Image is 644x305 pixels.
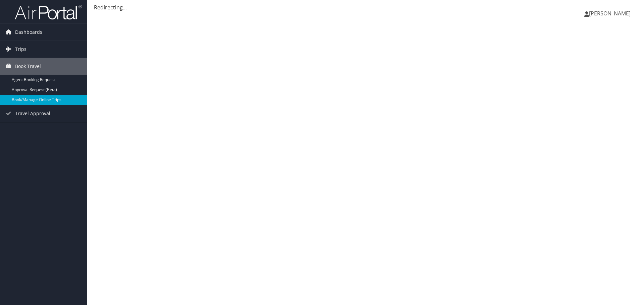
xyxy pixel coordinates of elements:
[584,3,637,23] a: [PERSON_NAME]
[15,24,42,41] span: Dashboards
[15,4,82,20] img: airportal-logo.png
[15,58,41,75] span: Book Travel
[15,41,26,58] span: Trips
[589,10,631,17] span: [PERSON_NAME]
[94,3,637,11] div: Redirecting...
[15,105,50,122] span: Travel Approval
